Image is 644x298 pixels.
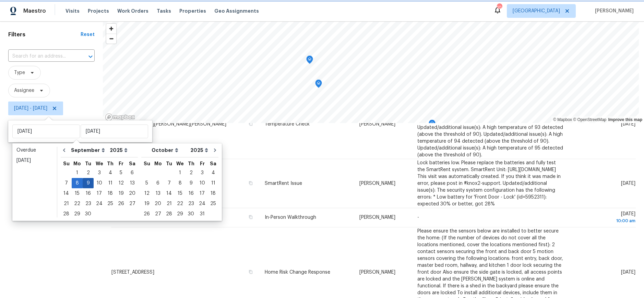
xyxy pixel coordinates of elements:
[83,199,94,208] div: 23
[116,168,127,178] div: Fri Sep 05 2025
[105,178,116,188] div: 11
[111,270,154,275] span: [STREET_ADDRESS]
[105,199,116,208] div: 25
[621,181,635,186] span: [DATE]
[265,270,330,275] span: Home Risk Change Response
[186,168,196,178] div: Thu Oct 02 2025
[196,178,208,188] div: Fri Oct 10 2025
[103,20,639,123] canvas: Map
[83,178,94,188] div: Tue Sep 09 2025
[621,122,635,127] span: [DATE]
[210,143,220,157] button: Go to next month
[175,209,186,219] div: 29
[575,212,635,224] span: [DATE]
[429,120,436,130] div: Map marker
[72,178,83,188] div: Mon Sep 08 2025
[16,147,53,154] div: Overdue
[116,168,127,178] div: 5
[85,161,91,166] abbr: Tuesday
[359,181,395,186] span: [PERSON_NAME]
[417,215,419,220] span: -
[359,270,395,275] span: [PERSON_NAME]
[208,199,218,209] div: Sat Oct 25 2025
[83,188,94,199] div: Tue Sep 16 2025
[72,178,83,188] div: 8
[116,189,127,198] div: 19
[164,199,175,208] div: 21
[94,199,105,209] div: Wed Sep 24 2025
[196,188,208,199] div: Fri Oct 17 2025
[61,209,72,219] div: 28
[164,209,175,219] div: 28
[513,8,560,14] span: [GEOGRAPHIC_DATA]
[94,178,105,188] div: Wed Sep 10 2025
[417,160,561,206] span: Lock batteries low. Please replace the batteries and fully test the SmartRent system. SmartRent U...
[117,8,148,14] span: Work Orders
[248,121,254,127] button: Copy Address
[127,168,138,178] div: 6
[152,199,164,208] div: 20
[265,122,310,127] span: Temperature Check
[127,168,138,178] div: Sat Sep 06 2025
[23,8,46,14] span: Maestro
[65,8,80,14] span: Visits
[72,188,83,199] div: Mon Sep 15 2025
[164,178,175,188] div: Tue Oct 07 2025
[72,189,83,198] div: 15
[111,122,226,127] span: [STREET_ADDRESS][PERSON_NAME][PERSON_NAME]
[200,161,205,166] abbr: Friday
[72,168,83,178] div: Mon Sep 01 2025
[208,199,218,208] div: 25
[196,209,208,219] div: 31
[116,199,127,209] div: Fri Sep 26 2025
[14,105,47,112] span: [DATE] - [DATE]
[59,143,69,157] button: Go to previous month
[141,178,152,188] div: 5
[83,199,94,209] div: Tue Sep 23 2025
[105,188,116,199] div: Thu Sep 18 2025
[152,188,164,199] div: Mon Oct 13 2025
[248,269,254,275] button: Copy Address
[119,161,123,166] abbr: Friday
[94,178,105,188] div: 10
[188,161,194,166] abbr: Thursday
[210,161,216,166] abbr: Saturday
[497,4,502,11] div: 10
[14,87,34,94] span: Assignee
[196,199,208,209] div: Fri Oct 24 2025
[105,178,116,188] div: Thu Sep 11 2025
[196,178,208,188] div: 10
[573,117,606,122] a: OpenStreetMap
[61,178,72,188] div: 7
[175,178,186,188] div: Wed Oct 08 2025
[83,209,94,219] div: 30
[141,209,152,219] div: Sun Oct 26 2025
[16,157,53,164] div: [DATE]
[186,188,196,199] div: Thu Oct 16 2025
[141,188,152,199] div: Sun Oct 12 2025
[186,199,196,208] div: 23
[179,8,206,14] span: Properties
[189,145,210,155] select: Year
[69,145,108,155] select: Month
[175,199,186,208] div: 22
[152,189,164,198] div: 13
[175,189,186,198] div: 15
[186,199,196,209] div: Thu Oct 23 2025
[61,199,72,208] div: 21
[164,178,175,188] div: 7
[127,188,138,199] div: Sat Sep 20 2025
[8,31,81,38] h1: Filters
[61,178,72,188] div: Sun Sep 07 2025
[175,178,186,188] div: 8
[152,209,164,219] div: Mon Oct 27 2025
[196,168,208,178] div: Fri Oct 03 2025
[61,199,72,209] div: Sun Sep 21 2025
[157,9,171,13] span: Tasks
[83,168,94,178] div: Tue Sep 02 2025
[175,168,186,178] div: Wed Oct 01 2025
[8,51,75,62] input: Search for an address...
[127,199,138,209] div: Sat Sep 27 2025
[208,178,218,188] div: 11
[116,178,127,188] div: Fri Sep 12 2025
